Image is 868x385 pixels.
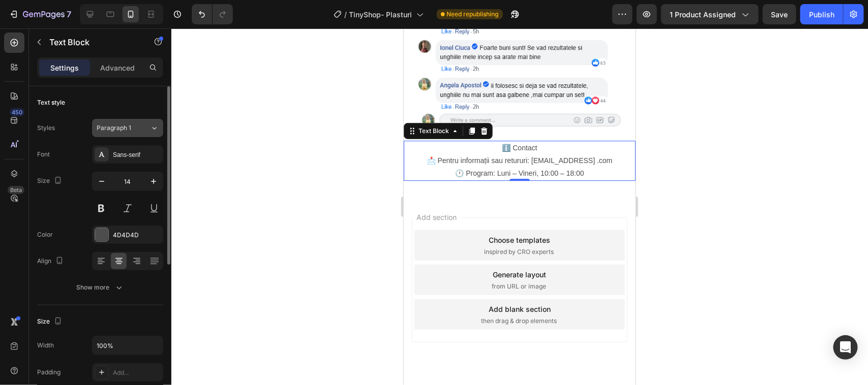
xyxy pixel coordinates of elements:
div: 450 [10,108,24,116]
button: 1 product assigned [661,4,759,24]
div: Choose templates [85,206,147,217]
span: Paragraph 1 [97,123,131,133]
div: Add... [113,368,161,377]
span: inspired by CRO experts [80,219,150,228]
div: Align [37,254,66,268]
div: Font [37,150,50,159]
div: Styles [37,123,55,133]
div: Generate layout [89,241,143,251]
button: Paragraph 1 [92,119,163,137]
button: Show more [37,278,163,297]
div: Open Intercom Messenger [833,335,858,360]
span: TinyShop- Plasturi [349,9,412,20]
p: 📩 Pentru informații sau retururi: [EMAIL_ADDRESS] .com 🕐 Program: Luni – Vineri, 10:00 – 18:00 [1,126,231,151]
span: then drag & drop elements [77,288,153,297]
p: 7 [67,8,71,20]
div: Padding [37,368,61,377]
div: Add blank section [85,275,147,286]
p: Settings [50,62,79,73]
div: Size [37,315,64,329]
button: 7 [4,4,76,24]
span: Save [771,10,788,19]
div: Text Block [13,98,47,107]
div: Show more [77,282,124,293]
div: Width [37,341,54,350]
span: / [345,9,347,20]
p: Text Block [49,36,136,48]
div: Size [37,174,64,188]
span: 1 product assigned [670,9,736,20]
div: Publish [809,9,834,20]
iframe: Design area [404,28,636,385]
span: from URL or image [88,253,142,263]
div: Text style [37,98,65,107]
div: Beta [8,186,24,194]
p: ℹ️ Contact [1,113,231,126]
button: Save [763,4,796,24]
span: Need republishing [447,10,499,19]
div: Undo/Redo [192,4,233,24]
button: Publish [800,4,843,24]
input: Auto [93,336,163,355]
div: Color [37,230,53,239]
div: Sans-serif [113,150,161,159]
span: Add section [9,183,57,194]
div: 4D4D4D [113,231,161,240]
p: Advanced [100,62,135,73]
